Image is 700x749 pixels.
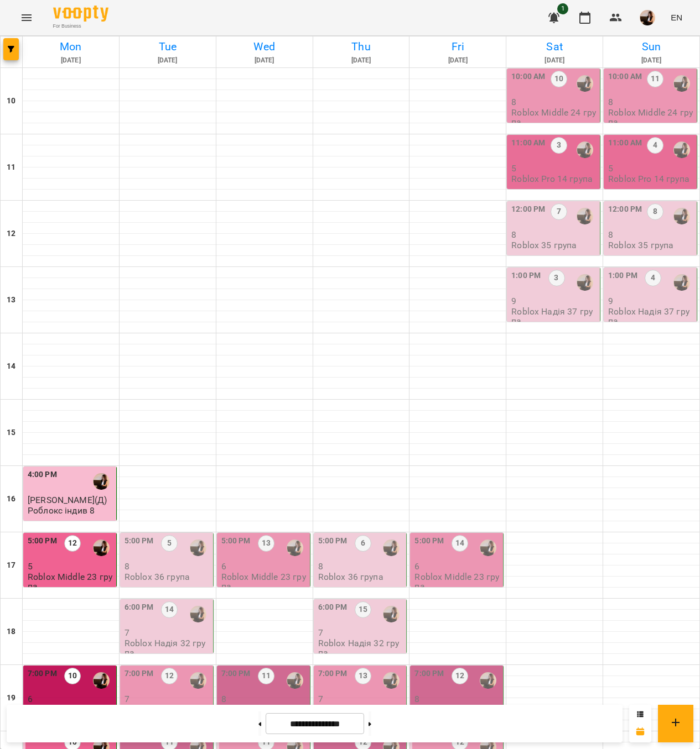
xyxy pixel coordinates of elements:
label: 5:00 PM [414,535,444,547]
label: 4:00 PM [28,469,57,481]
p: 7 [318,628,405,637]
h6: [DATE] [121,55,214,66]
h6: Sun [605,38,698,55]
label: 3 [551,137,567,154]
label: 10 [551,71,567,87]
label: 5:00 PM [125,535,154,547]
label: 7 [551,203,567,220]
img: Надія Шрай [673,274,690,291]
label: 14 [452,535,468,552]
label: 1:00 PM [511,270,541,282]
label: 10:00 AM [511,71,545,83]
h6: 12 [7,228,15,240]
label: 12 [161,668,178,684]
img: Надія Шрай [577,142,593,158]
p: Roblox Надія 32 група [125,638,211,658]
h6: [DATE] [24,55,117,66]
label: 12 [64,535,81,552]
p: Roblox 36 група [318,572,383,582]
img: Надія Шрай [190,672,206,689]
label: 7:00 PM [318,668,348,680]
div: Надія Шрай [190,540,206,556]
p: Roblox Pro 14 група [608,174,689,184]
button: Menu [13,4,40,31]
p: 7 [125,628,211,637]
p: 7 [125,694,211,704]
p: 9 [511,296,598,306]
h6: [DATE] [605,55,698,66]
img: Надія Шрай [383,540,400,556]
div: Надія Шрай [93,672,110,689]
img: Надія Шрай [93,473,110,490]
label: 13 [258,535,274,552]
label: 4 [647,137,663,154]
h6: 19 [7,692,15,704]
p: 8 [511,97,598,107]
p: 7 [318,694,405,704]
p: Roblox Middle 23 група [414,572,501,591]
h6: [DATE] [315,55,408,66]
label: 5:00 PM [221,535,251,547]
label: 12:00 PM [608,203,642,216]
label: 7:00 PM [414,668,444,680]
p: 8 [608,97,694,107]
h6: 14 [7,360,15,373]
label: 7:00 PM [125,668,154,680]
p: 8 [221,694,308,704]
p: Roblox Middle 24 група [608,108,694,127]
label: 6 [355,535,371,552]
img: Надія Шрай [383,672,400,689]
label: 11:00 AM [608,137,642,149]
label: 1:00 PM [608,270,637,282]
p: 5 [511,164,598,173]
img: Надія Шрай [383,606,400,622]
img: Надія Шрай [93,540,110,556]
h6: 13 [7,294,15,306]
h6: [DATE] [508,55,601,66]
p: 8 [414,694,501,704]
img: Надія Шрай [577,75,593,92]
label: 4 [645,270,661,286]
div: Надія Шрай [577,208,593,224]
p: 6 [221,562,308,571]
p: Roblox Надія 37 група [511,307,598,326]
label: 8 [647,203,663,220]
span: 1 [557,3,568,14]
p: 8 [318,562,405,571]
h6: [DATE] [218,55,311,66]
p: 5 [28,562,114,571]
img: Voopty Logo [53,6,108,22]
p: 6 [414,562,501,571]
label: 3 [548,270,565,286]
p: Roblox Pro 14 група [511,174,593,184]
p: 8 [511,230,598,239]
label: 15 [355,601,371,618]
label: 6:00 PM [125,601,154,614]
label: 11:00 AM [511,137,545,149]
img: Надія Шрай [673,75,690,92]
span: For Business [53,23,108,30]
img: Надія Шрай [673,142,690,158]
img: Надія Шрай [287,540,303,556]
label: 13 [355,668,371,684]
p: 8 [608,230,694,239]
div: Надія Шрай [480,672,496,689]
p: Roblox Middle 23 група [28,572,114,591]
p: Roblox Надія 32 група [318,638,405,658]
h6: 15 [7,427,15,439]
label: 7:00 PM [28,668,57,680]
span: [PERSON_NAME](Д) [28,495,107,505]
p: Roblox 35 група [511,240,577,250]
label: 5:00 PM [28,535,57,547]
p: 8 [125,562,211,571]
p: Роблокс індив 8 [28,506,95,515]
img: Надія Шрай [190,606,206,622]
